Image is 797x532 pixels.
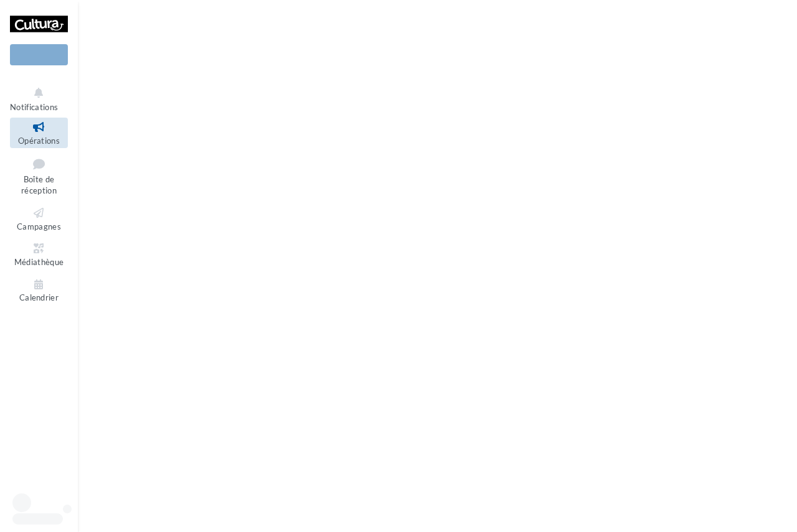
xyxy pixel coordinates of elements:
span: Calendrier [19,293,59,303]
a: Opérations [10,118,68,148]
div: Nouvelle campagne [10,44,68,65]
a: Médiathèque [10,239,68,269]
a: Calendrier [10,275,68,306]
span: Boîte de réception [21,174,57,196]
a: Campagnes [10,203,68,234]
a: Boîte de réception [10,153,68,198]
span: Médiathèque [14,257,64,267]
span: Opérations [18,136,60,146]
span: Notifications [10,102,58,112]
span: Campagnes [17,222,61,231]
